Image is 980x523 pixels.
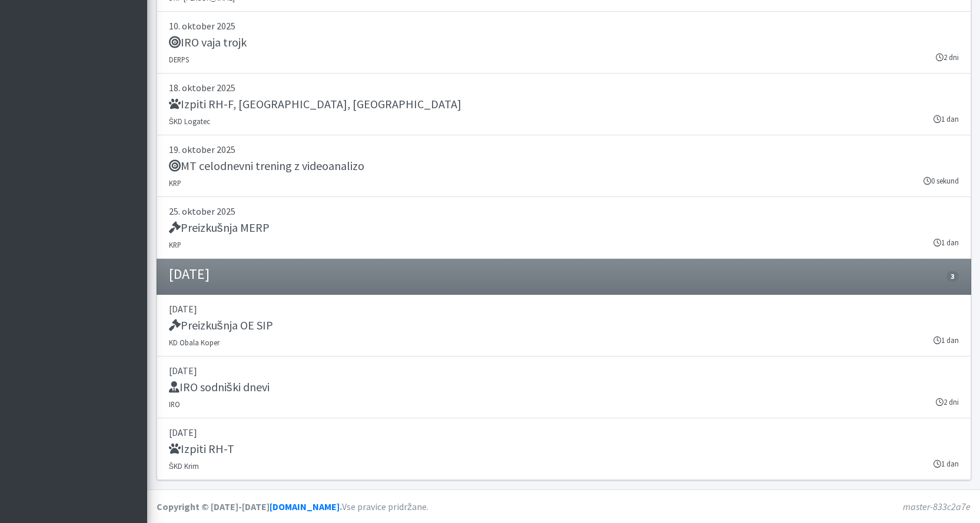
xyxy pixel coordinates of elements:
a: [DATE] IRO sodniški dnevi IRO 2 dni [157,357,971,418]
a: 19. oktober 2025 MT celodnevni trening z videoanalizo KRP 0 sekund [157,135,971,197]
p: 18. oktober 2025 [169,81,959,95]
p: 10. oktober 2025 [169,19,959,33]
h5: IRO sodniški dnevi [169,380,270,394]
small: ŠKD Krim [169,461,200,471]
small: 2 dni [936,52,959,63]
h5: IRO vaja trojk [169,35,247,49]
small: 1 dan [934,237,959,248]
small: KD Obala Koper [169,338,220,347]
small: KRP [169,178,181,188]
h4: [DATE] [169,266,210,283]
small: DERPS [169,55,189,64]
small: ŠKD Logatec [169,116,211,126]
a: [DATE] Izpiti RH-T ŠKD Krim 1 dan [157,418,971,480]
small: 2 dni [936,397,959,408]
a: 25. oktober 2025 Preizkušnja MERP KRP 1 dan [157,197,971,259]
a: 18. oktober 2025 Izpiti RH-F, [GEOGRAPHIC_DATA], [GEOGRAPHIC_DATA] ŠKD Logatec 1 dan [157,74,971,135]
footer: Vse pravice pridržane. [147,489,980,523]
h5: Preizkušnja OE SIP [169,318,273,332]
small: 1 dan [934,458,959,469]
p: 19. oktober 2025 [169,142,959,156]
h5: Preizkušnja MERP [169,221,270,235]
a: [DATE] Preizkušnja OE SIP KD Obala Koper 1 dan [157,295,971,357]
em: master-833c2a7e [903,501,971,512]
small: KRP [169,240,181,249]
p: [DATE] [169,364,959,378]
h5: MT celodnevni trening z videoanalizo [169,159,364,173]
small: 0 sekund [923,175,959,186]
small: 1 dan [934,114,959,125]
strong: Copyright © [DATE]-[DATE] . [157,501,342,512]
a: [DOMAIN_NAME] [270,501,340,512]
p: [DATE] [169,302,959,316]
p: [DATE] [169,425,959,439]
h5: Izpiti RH-F, [GEOGRAPHIC_DATA], [GEOGRAPHIC_DATA] [169,97,461,111]
h5: Izpiti RH-T [169,442,234,456]
small: 1 dan [934,335,959,346]
p: 25. oktober 2025 [169,204,959,218]
a: 10. oktober 2025 IRO vaja trojk DERPS 2 dni [157,12,971,74]
span: 3 [946,271,958,282]
small: IRO [169,399,180,409]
